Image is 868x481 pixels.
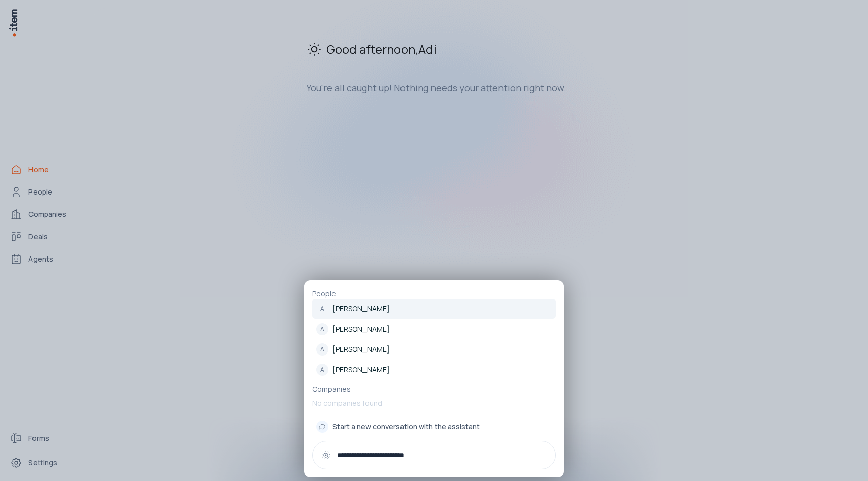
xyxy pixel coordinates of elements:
span: Start a new conversation with the assistant [332,422,480,432]
p: Companies [312,384,556,394]
a: A[PERSON_NAME] [312,299,556,319]
div: PeopleA[PERSON_NAME]A[PERSON_NAME]A[PERSON_NAME]A[PERSON_NAME]CompaniesNo companies foundStart a ... [304,280,564,477]
p: [PERSON_NAME] [332,344,390,355]
p: [PERSON_NAME] [332,324,390,334]
button: Start a new conversation with the assistant [312,416,556,437]
p: No companies found [312,394,556,412]
a: A[PERSON_NAME] [312,360,556,380]
div: A [316,364,328,376]
p: People [312,288,556,299]
a: A[PERSON_NAME] [312,339,556,360]
p: [PERSON_NAME] [332,365,390,375]
div: A [316,323,328,335]
a: A[PERSON_NAME] [312,319,556,339]
div: A [316,303,328,315]
p: [PERSON_NAME] [332,304,390,314]
div: A [316,343,328,356]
